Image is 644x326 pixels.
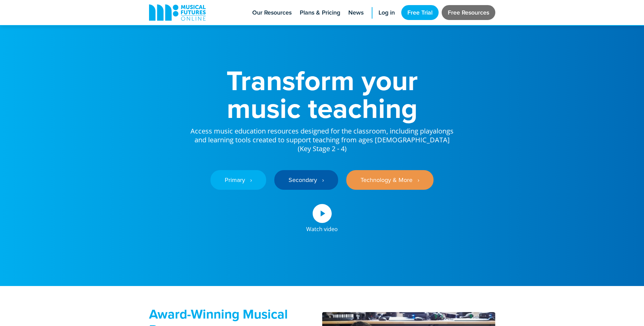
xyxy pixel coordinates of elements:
[274,170,338,190] a: Secondary ‎‏‏‎ ‎ ›
[346,170,434,190] a: Technology & More ‎‏‏‎ ‎ ›
[210,170,266,190] a: Primary ‎‏‏‎ ‎ ›
[300,8,340,17] span: Plans & Pricing
[190,66,455,122] h1: Transform your music teaching
[379,8,395,17] span: Log in
[252,8,292,17] span: Our Resources
[442,5,495,20] a: Free Resources
[348,8,364,17] span: News
[401,5,439,20] a: Free Trial
[306,223,338,232] div: Watch video
[190,122,455,153] p: Access music education resources designed for the classroom, including playalongs and learning to...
